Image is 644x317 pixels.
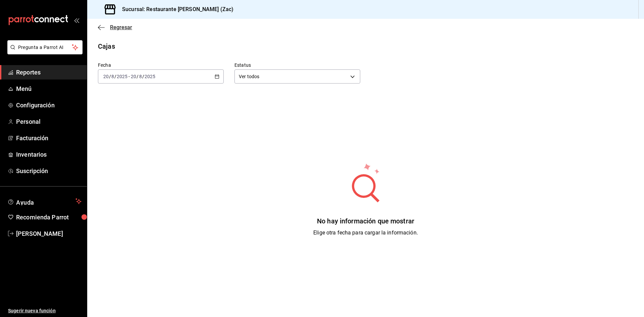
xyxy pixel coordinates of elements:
div: Ver todos [234,69,360,84]
span: Inventarios [16,150,82,159]
span: Sugerir nueva función [8,307,82,314]
span: Facturación [16,134,82,143]
button: Regresar [98,24,132,31]
span: / [109,74,111,79]
div: Cajas [98,41,115,51]
input: -- [139,74,142,79]
span: Recomienda Parrot [16,213,82,222]
span: Reportes [16,68,82,77]
input: -- [111,74,114,79]
span: Suscripción [16,166,82,175]
input: ---- [116,74,128,79]
span: Regresar [110,24,132,31]
h3: Sucursal: Restaurante [PERSON_NAME] (Zac) [117,5,233,13]
label: Estatus [234,63,360,67]
span: Personal [16,117,82,126]
button: open_drawer_menu [74,17,79,23]
button: Pregunta a Parrot AI [7,40,83,54]
span: Ayuda [16,197,73,205]
span: Configuración [16,101,82,110]
span: / [114,74,116,79]
span: - [128,74,130,79]
span: Elige otra fecha para cargar la información. [313,229,418,236]
label: Fecha [98,63,224,67]
span: [PERSON_NAME] [16,229,82,238]
span: Pregunta a Parrot AI [18,44,72,51]
a: Pregunta a Parrot AI [5,49,83,56]
span: / [142,74,144,79]
input: -- [103,74,109,79]
span: / [137,74,139,79]
span: Menú [16,84,82,93]
div: No hay información que mostrar [313,216,418,226]
input: -- [130,74,137,79]
input: ---- [144,74,156,79]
